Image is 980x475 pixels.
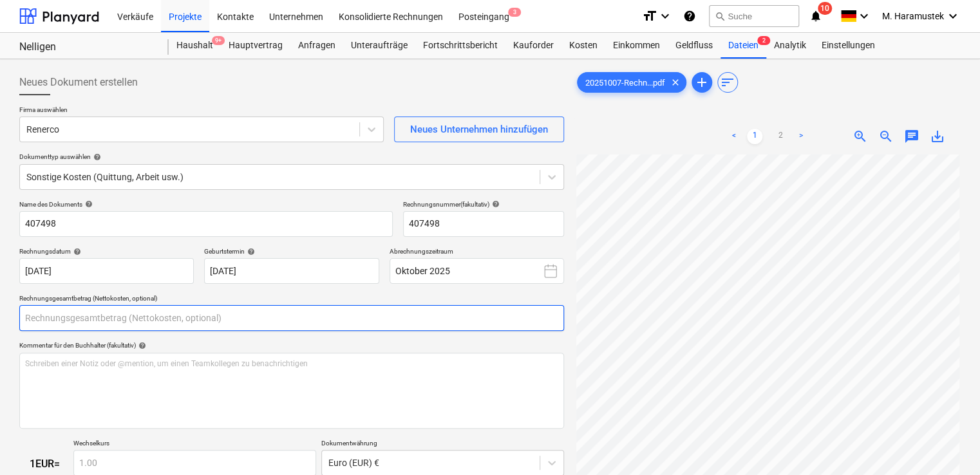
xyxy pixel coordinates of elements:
[642,8,657,24] i: format_size
[212,36,225,45] span: 9+
[73,439,316,450] p: Wechselkurs
[853,129,868,144] span: zoom_in
[904,129,919,144] span: chat
[410,121,548,138] div: Neues Unternehmen hinzufügen
[809,8,822,24] i: notifications
[204,247,379,256] div: Geburtstermin
[720,75,735,90] span: sort
[290,33,343,59] a: Anfragen
[403,200,564,209] div: Rechnungsnummer (fakultativ)
[814,33,883,59] a: Einstellungen
[19,258,194,284] input: Rechnungsdatum nicht angegeben
[878,129,894,144] span: zoom_out
[390,247,564,258] p: Abrechnungszeitraum
[856,8,872,24] i: keyboard_arrow_down
[757,36,770,45] span: 2
[945,8,961,24] i: keyboard_arrow_down
[916,413,980,475] iframe: Chat Widget
[169,33,221,59] a: Haushalt9+
[726,129,742,144] a: Previous page
[721,33,766,59] div: Dateien
[818,2,832,15] span: 10
[19,458,73,470] div: 1 EUR =
[19,305,564,331] input: Rechnungsgesamtbetrag (Nettokosten, optional)
[605,33,668,59] a: Einkommen
[343,33,415,59] a: Unteraufträge
[19,200,393,209] div: Name des Dokuments
[578,78,673,88] span: 20251007-Rechn...pdf
[19,294,564,305] p: Rechnungsgesamtbetrag (Nettokosten, optional)
[882,11,944,21] span: M. Haramustek
[747,129,762,144] a: Page 1 is your current page
[683,8,696,24] i: Wissensbasis
[766,33,814,59] a: Analytik
[221,33,290,59] a: Hauptvertrag
[773,129,788,144] a: Page 2
[657,8,673,24] i: keyboard_arrow_down
[245,248,255,256] span: help
[390,258,564,284] button: Oktober 2025
[668,33,721,59] a: Geldfluss
[793,129,809,144] a: Next page
[91,153,101,161] span: help
[19,75,138,90] span: Neues Dokument erstellen
[577,72,686,93] div: 20251007-Rechn...pdf
[694,75,710,90] span: add
[321,439,564,450] p: Dokumentwährung
[403,211,564,237] input: Rechnungsnummer
[394,116,564,142] button: Neues Unternehmen hinzufügen
[930,129,945,144] span: save_alt
[668,75,683,90] span: clear
[82,200,93,208] span: help
[19,41,153,54] div: Nelligen
[19,341,564,349] div: Kommentar für den Buchhalter (fakultativ)
[508,8,521,17] span: 3
[136,342,146,349] span: help
[721,33,766,59] a: Dateien2
[561,33,605,59] a: Kosten
[19,247,194,256] div: Rechnungsdatum
[505,33,561,59] a: Kauforder
[916,413,980,475] div: Chat-Widget
[19,211,393,237] input: Name des Dokuments
[71,248,81,256] span: help
[709,5,799,27] button: Suche
[204,258,379,284] input: Fälligkeitsdatum nicht angegeben
[19,153,564,161] div: Dokumenttyp auswählen
[415,33,505,59] a: Fortschrittsbericht
[489,200,500,208] span: help
[715,11,725,21] span: search
[169,33,221,59] div: Haushalt
[19,106,384,116] p: Firma auswählen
